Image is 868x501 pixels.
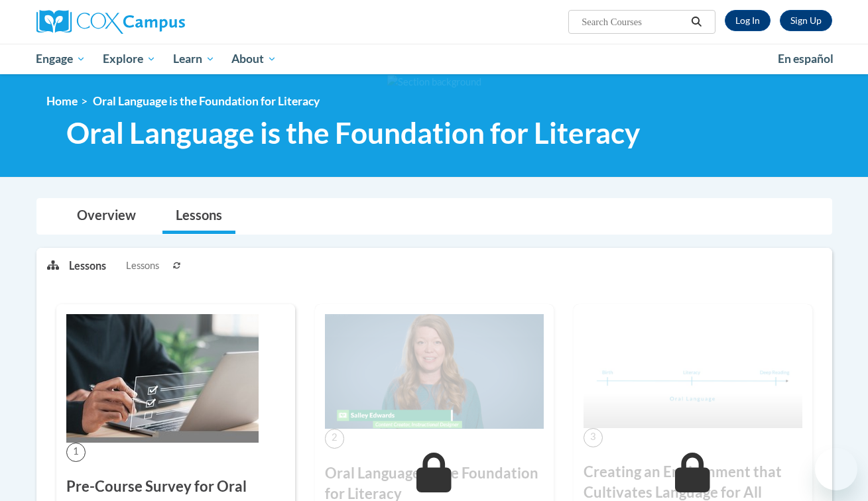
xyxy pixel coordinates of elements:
span: Explore [103,51,156,67]
span: 2 [325,429,344,448]
button: Search [686,14,706,30]
a: Explore [94,44,164,74]
a: Overview [64,199,149,234]
span: Engage [36,51,86,67]
span: Oral Language is the Foundation for Literacy [93,94,320,108]
span: Oral Language is the Foundation for Literacy [66,115,640,150]
img: Course Image [325,314,544,429]
a: Learn [164,44,223,74]
div: Main menu [17,44,852,74]
a: Lessons [162,199,235,234]
a: Engage [28,44,95,74]
img: Course Image [66,314,259,443]
a: En español [769,45,842,73]
span: About [231,51,277,67]
span: Learn [173,51,215,67]
a: Cox Campus [36,10,288,34]
img: Cox Campus [36,10,185,34]
img: Course Image [584,314,802,428]
p: Lessons [69,258,106,273]
input: Search Courses [580,14,686,30]
span: 3 [584,428,603,447]
iframe: Button to launch messaging window [815,448,857,490]
img: Section background [387,75,481,89]
a: About [223,44,285,74]
a: Register [780,10,832,31]
span: Lessons [126,258,159,273]
a: Log In [725,10,771,31]
a: Home [46,94,78,108]
span: En español [778,52,834,66]
span: 1 [66,443,86,462]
